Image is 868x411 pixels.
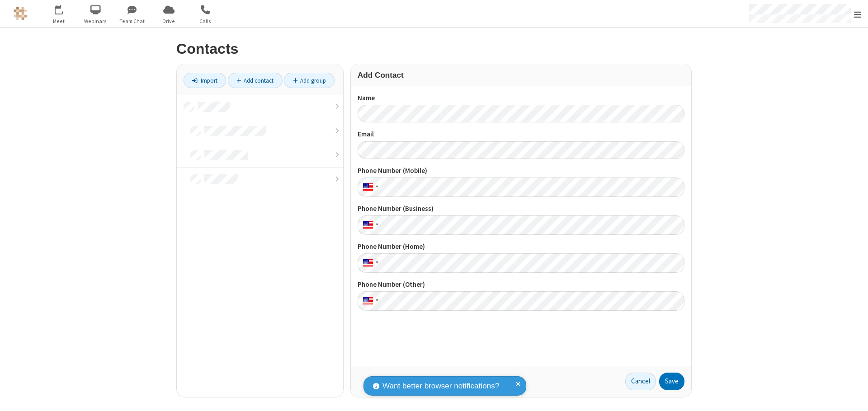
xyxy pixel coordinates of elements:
[358,242,684,252] label: Phone Number (Home)
[61,5,67,12] div: 8
[358,280,684,290] label: Phone Number (Other)
[189,17,222,25] span: Calls
[14,7,27,20] img: QA Selenium DO NOT DELETE OR CHANGE
[115,17,149,25] span: Team Chat
[358,291,381,311] div: United States: + 1
[625,373,656,391] a: Cancel
[176,41,692,57] h2: Contacts
[152,17,186,25] span: Drive
[284,73,335,88] a: Add group
[228,73,283,88] a: Add contact
[382,380,499,392] span: Want better browser notifications?
[358,93,684,103] label: Name
[358,166,684,176] label: Phone Number (Mobile)
[659,373,684,391] button: Save
[358,204,684,214] label: Phone Number (Business)
[184,73,226,88] a: Import
[42,17,76,25] span: Meet
[358,129,684,140] label: Email
[358,177,381,197] div: United States: + 1
[358,71,684,79] h3: Add Contact
[79,17,113,25] span: Webinars
[358,215,381,235] div: United States: + 1
[845,388,861,405] iframe: Chat
[358,253,381,273] div: United States: + 1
